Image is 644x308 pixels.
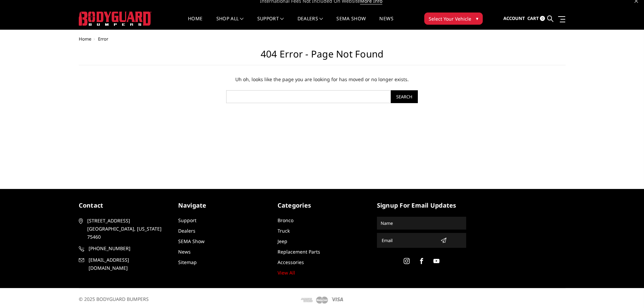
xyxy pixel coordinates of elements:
a: News [379,16,393,29]
a: Support [178,217,196,223]
input: Search [391,90,418,103]
h5: Navigate [178,201,267,210]
a: Home [79,36,91,42]
span: Cart [527,15,539,21]
span: Select Your Vehicle [429,15,471,22]
h1: 404 Error - Page not found [79,48,566,65]
a: Sitemap [178,259,197,265]
span: [STREET_ADDRESS] [GEOGRAPHIC_DATA], [US_STATE] 75460 [87,217,166,241]
a: Dealers [297,16,323,29]
span: [PHONE_NUMBER] [89,244,167,253]
h5: contact [79,201,168,210]
a: Support [257,16,284,29]
img: BODYGUARD BUMPERS [79,11,151,26]
a: SEMA Show [178,238,205,244]
span: 0 [540,16,545,21]
a: SEMA Show [336,16,366,29]
a: Jeep [278,238,287,244]
span: Account [503,15,525,21]
span: ▾ [476,15,478,22]
a: Truck [278,228,290,234]
h5: Categories [278,201,367,210]
span: Error [98,36,108,42]
a: Account [503,9,525,28]
a: News [178,248,191,255]
h5: signup for email updates [377,201,466,210]
p: Uh oh, looks like the page you are looking for has moved or no longer exists. [163,75,482,84]
input: Name [378,218,465,229]
a: Bronco [278,217,293,223]
span: [EMAIL_ADDRESS][DOMAIN_NAME] [89,256,167,272]
button: Select Your Vehicle [424,13,483,25]
a: Accessories [278,259,304,265]
a: Replacement Parts [278,248,320,255]
input: Email [379,235,438,246]
a: View All [278,269,295,276]
a: [PHONE_NUMBER] [79,244,168,253]
a: Cart 0 [527,9,545,28]
a: Home [188,16,202,29]
a: [EMAIL_ADDRESS][DOMAIN_NAME] [79,256,168,272]
a: Dealers [178,228,195,234]
a: shop all [216,16,244,29]
span: © 2025 BODYGUARD BUMPERS [79,296,149,302]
